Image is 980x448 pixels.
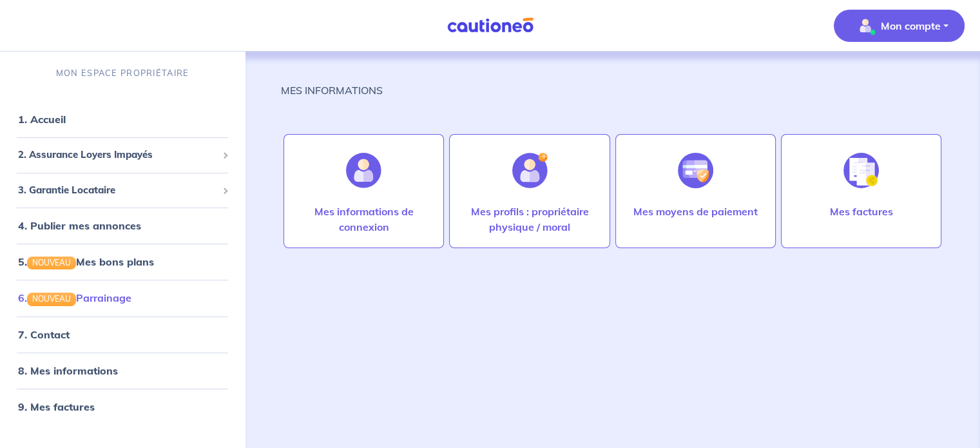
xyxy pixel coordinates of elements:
[18,400,95,413] a: 9. Mes factures
[5,142,240,168] div: 2. Assurance Loyers Impayés
[855,15,876,36] img: illu_account_valid_menu.svg
[5,394,240,420] div: 9. Mes factures
[463,204,596,235] p: Mes profils : propriétaire physique / moral
[18,255,154,268] a: 5.NOUVEAUMes bons plans
[5,213,240,239] div: 4. Publier mes annonces
[346,153,381,188] img: illu_account.svg
[281,83,383,98] p: MES INFORMATIONS
[5,249,240,275] div: 5.NOUVEAUMes bons plans
[442,17,539,34] img: Cautioneo
[5,322,240,347] div: 7. Contact
[633,204,758,219] p: Mes moyens de paiement
[18,219,141,232] a: 4. Publier mes annonces
[829,204,892,219] p: Mes factures
[881,18,941,34] p: Mon compte
[18,113,66,126] a: 1. Accueil
[18,148,217,162] span: 2. Assurance Loyers Impayés
[18,183,217,198] span: 3. Garantie Locataire
[297,204,430,235] p: Mes informations de connexion
[5,285,240,311] div: 6.NOUVEAUParrainage
[56,67,189,79] p: MON ESPACE PROPRIÉTAIRE
[18,364,118,377] a: 8. Mes informations
[512,153,548,188] img: illu_account_add.svg
[678,153,713,188] img: illu_credit_card_no_anim.svg
[5,358,240,384] div: 8. Mes informations
[5,106,240,132] div: 1. Accueil
[843,153,879,188] img: illu_invoice.svg
[5,178,240,203] div: 3. Garantie Locataire
[834,10,965,42] button: illu_account_valid_menu.svgMon compte
[18,328,70,341] a: 7. Contact
[18,291,131,304] a: 6.NOUVEAUParrainage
